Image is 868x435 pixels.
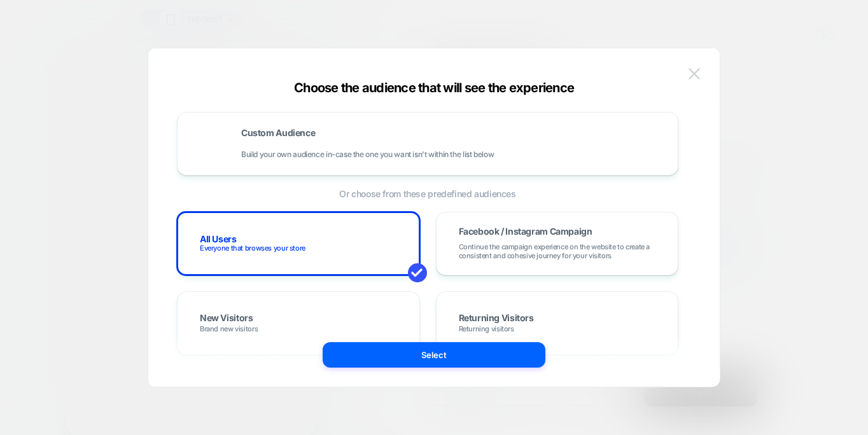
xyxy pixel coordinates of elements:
button: Select [323,342,545,368]
span: Or choose from these predefined audiences [177,188,678,199]
span: Facebook / Instagram Campaign [459,227,592,236]
span: Continue the campaign experience on the website to create a consistent and cohesive journey for y... [459,242,656,260]
img: close [689,68,700,79]
span: Returning visitors [459,324,514,333]
span: Returning Visitors [459,314,534,324]
span: Build your own audience in-case the one you want isn't within the list below [241,150,494,159]
div: Choose the audience that will see the experience [148,80,720,95]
